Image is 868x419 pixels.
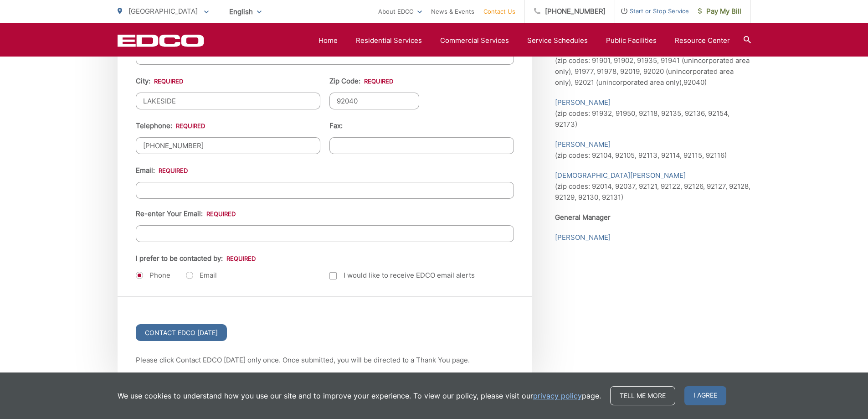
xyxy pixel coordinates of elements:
p: (zip codes: 91901, 91902, 91935, 91941 (unincorporated area only), 91977, 91978, 92019, 92020 (un... [555,44,751,88]
a: Home [318,35,338,46]
label: Fax: [329,122,343,130]
a: Service Schedules [527,35,588,46]
label: I prefer to be contacted by: [136,254,256,263]
label: Phone [136,271,170,280]
p: (zip codes: 92104, 92105, 92113, 92114, 92115, 92116) [555,139,751,161]
a: [DEMOGRAPHIC_DATA][PERSON_NAME] [555,170,686,181]
label: City: [136,77,183,85]
a: EDCD logo. Return to the homepage. [118,34,204,47]
p: We use cookies to understand how you use our site and to improve your experience. To view our pol... [118,390,601,401]
a: News & Events [431,6,474,17]
span: English [222,4,268,20]
label: Zip Code: [329,77,393,85]
p: (zip codes: 92014, 92037, 92121, 92122, 92126, 92127, 92128, 92129, 92130, 92131) [555,170,751,203]
b: General Manager [555,213,611,222]
a: Commercial Services [440,35,509,46]
p: Please click Contact EDCO [DATE] only once. Once submitted, you will be directed to a Thank You p... [136,355,514,366]
a: Contact Us [483,6,515,17]
label: I would like to receive EDCO email alerts [329,270,475,281]
a: About EDCO [378,6,422,17]
p: (zip codes: 91932, 91950, 92118, 92135, 92136, 92154, 92173) [555,97,751,130]
label: Telephone: [136,122,205,130]
label: Email [186,271,217,280]
a: Tell me more [610,386,675,405]
span: Pay My Bill [698,6,741,17]
a: Residential Services [356,35,422,46]
span: I agree [684,386,726,405]
a: [PERSON_NAME] [555,139,611,150]
a: Resource Center [675,35,730,46]
a: privacy policy [533,390,582,401]
label: Re-enter Your Email: [136,210,236,218]
a: [PERSON_NAME] [555,232,611,243]
a: Public Facilities [606,35,657,46]
span: [GEOGRAPHIC_DATA] [128,7,198,16]
a: [PERSON_NAME] [555,97,611,108]
input: Contact EDCO [DATE] [136,324,227,341]
label: Email: [136,166,188,175]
